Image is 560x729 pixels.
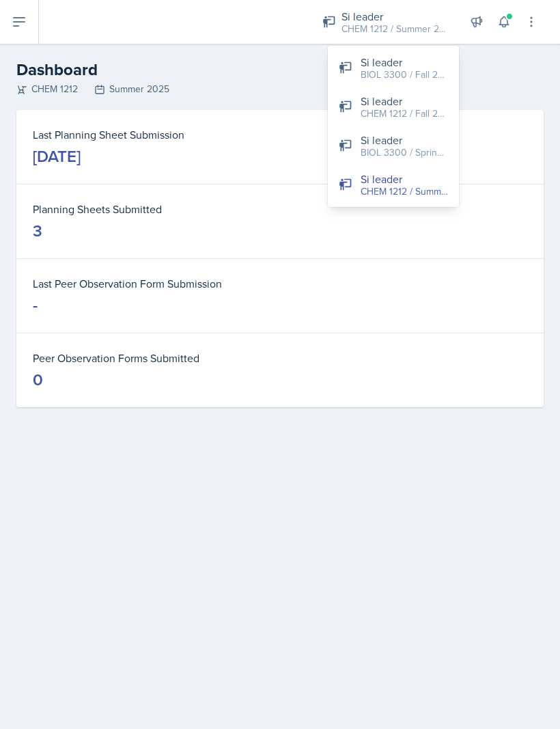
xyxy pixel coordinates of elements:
div: CHEM 1212 / Summer 2025 [361,184,448,199]
div: BIOL 3300 / Spring 2025 [361,146,448,160]
button: Si leader CHEM 1212 / Summer 2025 [328,165,459,204]
button: Si leader CHEM 1212 / Fall 2025 [328,87,459,126]
div: [DATE] [33,146,81,167]
div: CHEM 1212 Summer 2025 [16,82,544,96]
div: Si leader [361,54,448,70]
div: BIOL 3300 / Fall 2024 [361,68,448,82]
dt: Peer Observation Forms Submitted [33,350,527,366]
div: Si leader [361,93,448,109]
button: Si leader BIOL 3300 / Spring 2025 [328,126,459,165]
div: Si leader [341,8,451,25]
div: CHEM 1212 / Fall 2025 [361,107,448,121]
dt: Planning Sheets Submitted [33,201,527,217]
div: Si leader [361,171,448,187]
div: - [33,294,38,316]
div: CHEM 1212 / Summer 2025 [341,22,451,36]
dt: Last Planning Sheet Submission [33,126,527,143]
dt: Last Peer Observation Form Submission [33,275,527,292]
div: 3 [33,220,42,242]
h2: Dashboard [16,57,544,82]
div: Si leader [361,132,448,148]
div: 0 [33,369,43,391]
button: Si leader BIOL 3300 / Fall 2024 [328,49,459,87]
